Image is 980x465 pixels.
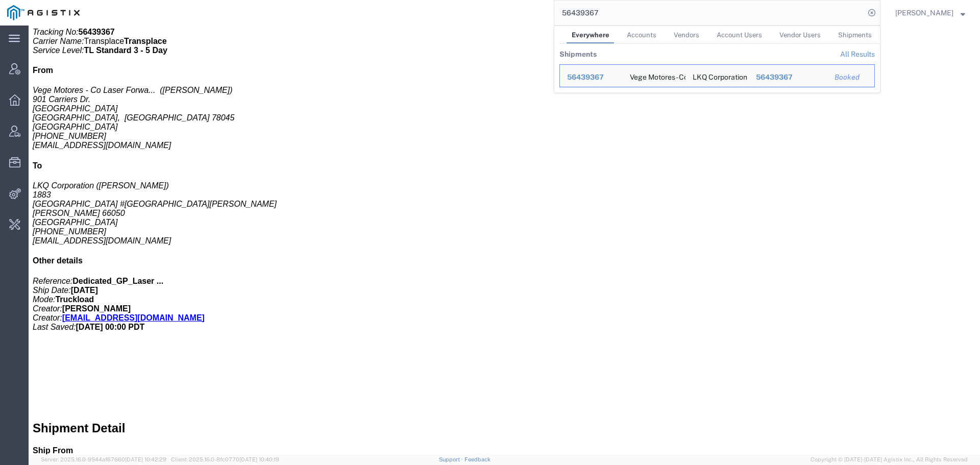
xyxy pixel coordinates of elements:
a: Support [439,456,464,462]
span: Vendor Users [779,31,821,39]
span: [DATE] 10:40:19 [239,456,279,462]
span: Shipments [838,31,872,39]
div: 56439367 [756,72,821,83]
span: 56439367 [567,73,604,81]
button: [PERSON_NAME] [895,7,966,19]
div: Booked [835,72,867,83]
span: Copyright © [DATE]-[DATE] Agistix Inc., All Rights Reserved [811,455,968,464]
a: Feedback [464,456,491,462]
a: View all shipments found by criterion [840,50,875,58]
div: LKQ Corporation [693,65,742,87]
span: Vendors [674,31,699,39]
span: Abbie Wilkiemeyer [895,7,953,18]
span: Accounts [627,31,656,39]
div: 56439367 [567,72,616,83]
span: Everywhere [572,31,609,39]
span: Client: 2025.16.0-8fc0770 [171,456,279,462]
input: Search for shipment number, reference number [554,1,865,25]
span: [DATE] 10:42:29 [125,456,166,462]
div: Vege Motores - Co Laser Forwarding INC. [630,65,679,87]
span: Account Users [717,31,762,39]
span: Server: 2025.16.0-9544af67660 [41,456,166,462]
table: Search Results [559,44,880,92]
th: Shipments [559,44,597,64]
span: 56439367 [756,73,793,81]
iframe: To enrich screen reader interactions, please activate Accessibility in Grammarly extension settings [29,26,980,454]
img: logo [7,5,80,20]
